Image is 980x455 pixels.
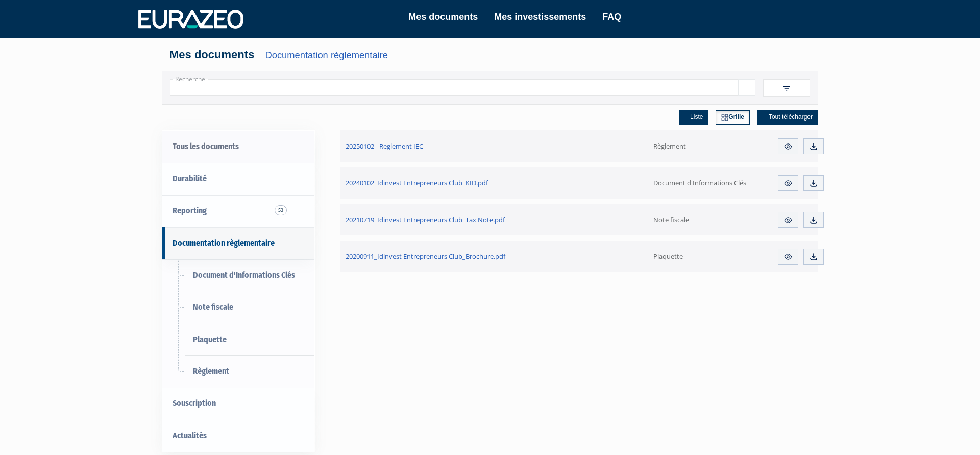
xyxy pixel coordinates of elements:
[173,206,207,215] span: Reporting
[162,420,314,452] a: Actualités
[340,204,642,235] a: 20210719_Idinvest Entrepreneurs Club_Tax Note.pdf
[757,110,818,125] a: Tout télécharger
[169,49,811,61] h4: Mes documents
[162,195,314,227] a: Reporting 53
[162,131,314,163] a: Tous les documents
[173,398,216,408] span: Souscription
[783,215,793,225] img: eye.svg
[647,215,689,224] span: Note fiscale
[276,205,288,215] span: 53
[162,227,314,259] a: Documentation règlementaire
[783,179,793,188] img: eye.svg
[346,178,488,187] span: 20240102_Idinvest Entrepreneurs Club_KID.pdf
[340,241,642,272] a: 20200911_Idinvest Entrepreneurs Club_Brochure.pdf
[162,259,314,292] a: Document d'Informations Clés
[162,355,314,388] a: Règlement
[193,270,295,280] span: Document d'Informations Clés
[809,215,818,225] img: download.svg
[162,388,314,420] a: Souscription
[782,84,791,93] img: filter.svg
[647,252,683,261] span: Plaquette
[162,163,314,195] a: Durabilité
[138,10,243,28] img: 1732889491-logotype_eurazeo_blanc_rvb.png
[647,178,746,187] span: Document d'Informations Clés
[602,10,621,24] a: FAQ
[193,302,233,312] span: Note fiscale
[408,10,478,24] a: Mes documents
[346,215,505,224] span: 20210719_Idinvest Entrepreneurs Club_Tax Note.pdf
[173,174,207,183] span: Durabilité
[340,167,642,199] a: 20240102_Idinvest Entrepreneurs Club_KID.pdf
[193,334,227,344] span: Plaquette
[346,141,423,151] span: 20250102 - Reglement IEC
[173,238,275,248] span: Documentation règlementaire
[679,110,708,125] a: Liste
[170,79,739,96] input: Recherche
[721,114,728,121] img: grid.svg
[346,252,505,261] span: 20200911_Idinvest Entrepreneurs Club_Brochure.pdf
[340,130,642,162] a: 20250102 - Reglement IEC
[716,110,750,125] a: Grille
[173,430,207,440] span: Actualités
[783,252,793,261] img: eye.svg
[162,324,314,356] a: Plaquette
[193,366,229,376] span: Règlement
[647,141,686,151] span: Règlement
[783,142,793,151] img: eye.svg
[809,142,818,151] img: download.svg
[809,252,818,261] img: download.svg
[809,179,818,188] img: download.svg
[162,292,314,324] a: Note fiscale
[265,50,387,60] a: Documentation règlementaire
[494,10,586,24] a: Mes investissements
